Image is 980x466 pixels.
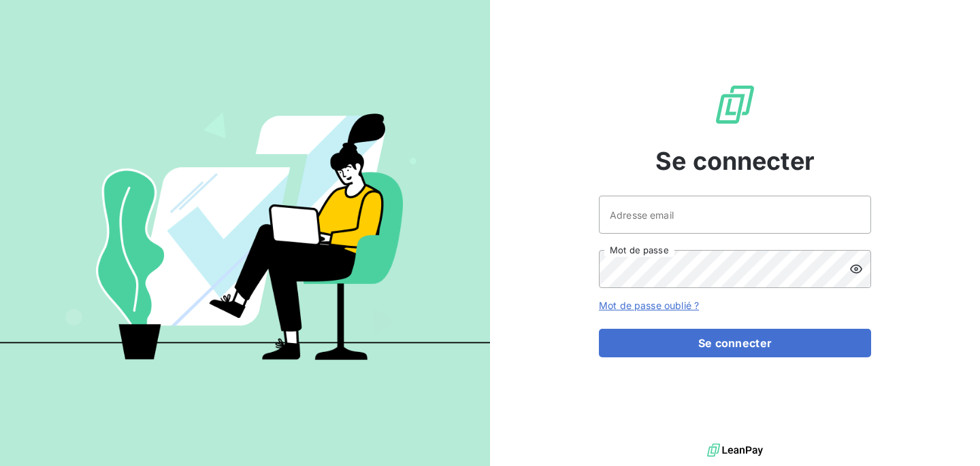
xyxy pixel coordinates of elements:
input: placeholder [599,196,871,234]
img: Logo LeanPay [713,83,757,126]
button: Se connecter [599,329,871,357]
img: logo [707,440,763,461]
a: Mot de passe oublié ? [599,300,699,311]
span: Se connecter [655,143,815,179]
